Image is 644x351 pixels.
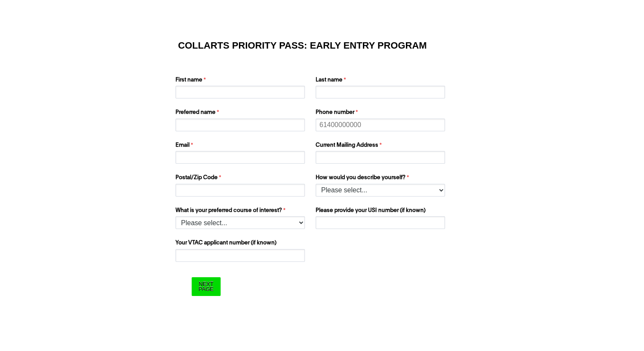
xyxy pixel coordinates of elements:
[175,174,307,184] label: Postal/Zip Code
[175,141,307,151] label: Email
[175,86,305,99] input: First name
[316,141,447,151] label: Current Mailing Address
[175,216,305,229] select: What is your preferred course of interest?
[178,41,466,50] h1: COLLARTS PRIORITY PASS: EARLY ENTRY PROGRAM
[316,184,445,197] select: How would you describe yourself?
[316,76,447,86] label: Last name
[175,151,305,164] input: Email
[175,249,305,262] input: Your VTAC applicant number (if known)
[175,184,305,197] input: Postal/Zip Code
[316,151,445,164] input: Current Mailing Address
[175,108,307,119] label: Preferred name
[175,206,307,217] label: What is your preferred course of interest?
[316,108,447,119] label: Phone number
[316,206,447,217] label: Please provide your USI number (if known)
[316,86,445,99] input: Last name
[316,119,445,131] input: Phone number
[316,174,447,184] label: How would you describe yourself?
[175,119,305,131] input: Preferred name
[175,76,307,86] label: First name
[316,216,445,229] input: Please provide your USI number (if known)
[192,277,220,296] input: Next Page
[175,239,307,249] label: Your VTAC applicant number (if known)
